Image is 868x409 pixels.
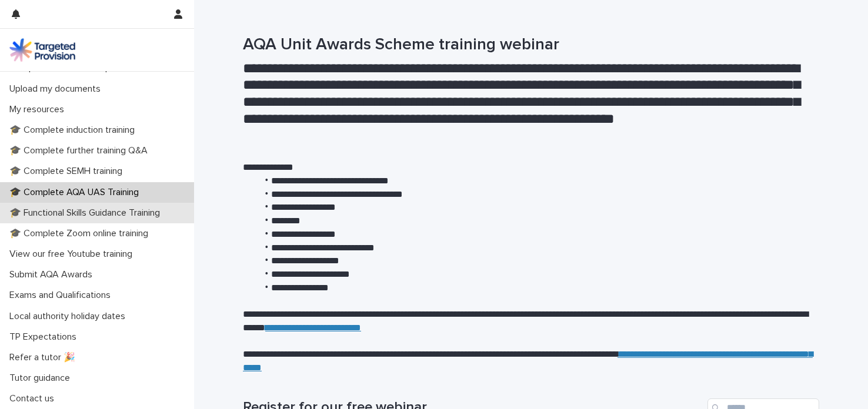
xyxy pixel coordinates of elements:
p: 🎓 Complete further training Q&A [5,145,157,156]
p: Contact us [5,393,64,404]
p: Submit AQA Awards [5,269,102,280]
p: My resources [5,104,74,115]
p: 🎓 Complete Zoom online training [5,228,158,239]
img: M5nRWzHhSzIhMunXDL62 [9,38,75,62]
p: 🎓 Complete induction training [5,125,144,136]
p: View our free Youtube training [5,249,142,260]
p: Local authority holiday dates [5,311,135,322]
p: Tutor guidance [5,373,79,384]
p: TP Expectations [5,331,86,343]
p: 🎓 Complete AQA UAS Training [5,187,148,198]
p: 🎓 Complete SEMH training [5,166,132,177]
p: Refer a tutor 🎉 [5,352,85,363]
p: Exams and Qualifications [5,290,120,301]
p: 🎓 Functional Skills Guidance Training [5,207,169,219]
h1: AQA Unit Awards Scheme training webinar [243,35,819,55]
p: Upload my documents [5,83,110,95]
